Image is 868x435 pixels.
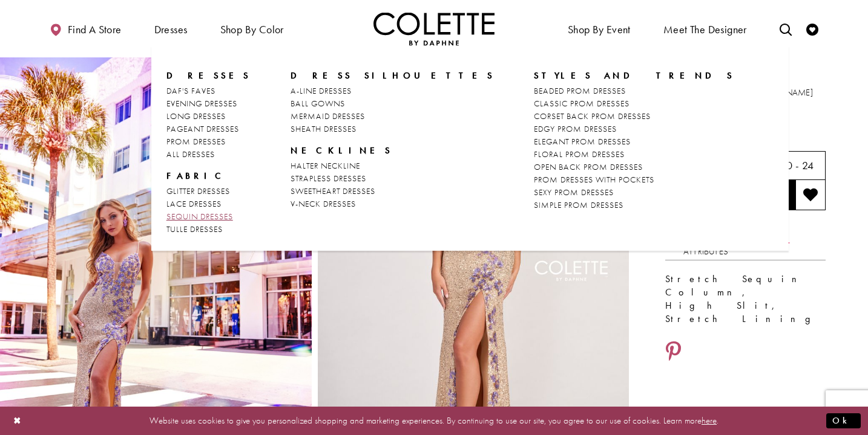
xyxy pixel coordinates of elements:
[665,341,682,364] a: Share using Pinterest - Opens in new tab
[665,272,826,326] div: Stretch Sequin Column, High Slit, Stretch Lining
[534,111,651,121] span: CORSET BACK PROM DRESSES
[534,173,734,186] a: PROM DRESSES WITH POCKETS
[87,413,781,429] p: Website uses cookies to give you personalized shopping and marketing experiences. By continuing t...
[166,148,251,161] a: ALL DRESSES
[795,180,826,210] button: Add to wishlist
[534,85,734,97] a: BEADED PROM DRESSES
[291,185,495,198] a: SWEETHEART DRESSES
[166,185,251,198] a: GLITTER DRESSES
[780,159,814,172] h5: 00 - 24
[291,69,495,82] span: DRESS SILHOUETTES
[534,149,625,159] span: FLORAL PROM DRESSES
[68,24,122,36] span: Find a store
[166,123,239,134] span: PAGEANT DRESSES
[166,69,251,82] span: Dresses
[7,410,28,431] button: Close Dialog
[534,161,643,172] span: OPEN BACK PROM DRESSES
[291,110,495,123] a: MERMAID DRESSES
[534,199,623,210] span: SIMPLE PROM DRESSES
[166,135,251,148] a: PROM DRESSES
[166,210,251,223] a: SEQUIN DRESSES
[534,186,734,199] a: SEXY PROM DRESSES
[166,98,237,109] span: EVENING DRESSES
[166,85,215,96] span: DAF'S FAVES
[534,199,734,211] a: SIMPLE PROM DRESSES
[166,111,226,121] span: LONG DRESSES
[291,98,345,109] span: BALL GOWNS
[373,12,495,45] img: Colette by Daphne
[534,98,630,109] span: CLASSIC PROM DRESSES
[568,24,631,36] span: Shop By Event
[291,85,495,97] a: A-LINE DRESSES
[534,69,734,82] span: STYLES AND TRENDS
[217,12,287,45] span: Shop by color
[151,12,191,45] span: Dresses
[777,12,795,45] a: Toggle search
[534,187,614,198] span: SEXY PROM DRESSES
[166,85,251,97] a: DAF'S FAVES
[166,149,215,159] span: ALL DRESSES
[166,170,251,182] span: FABRIC
[291,198,495,210] a: V-NECK DRESSES
[803,12,821,45] a: Check Wishlist
[166,198,251,210] a: LACE DRESSES
[166,198,222,209] span: LACE DRESSES
[534,174,654,185] span: PROM DRESSES WITH POCKETS
[534,123,734,135] a: EDGY PROM DRESSES
[291,185,375,196] span: SWEETHEART DRESSES
[826,413,861,428] button: Submit Dialog
[291,144,392,156] span: NECKLINES
[534,110,734,123] a: CORSET BACK PROM DRESSES
[291,123,495,135] a: SHEATH DRESSES
[663,24,747,36] span: Meet the designer
[291,159,495,172] a: HALTER NECKLINE
[702,414,717,427] a: here
[291,160,360,171] span: HALTER NECKLINE
[291,173,366,184] span: STRAPLESS DRESSES
[534,97,734,110] a: CLASSIC PROM DRESSES
[291,111,365,121] span: MERMAID DRESSES
[166,185,230,196] span: GLITTER DRESSES
[665,114,826,137] div: Product color controls state depends on size chosen
[166,110,251,123] a: LONG DRESSES
[291,172,495,185] a: STRAPLESS DRESSES
[166,170,227,182] span: FABRIC
[534,85,626,96] span: BEADED PROM DRESSES
[166,97,251,110] a: EVENING DRESSES
[166,136,226,147] span: PROM DRESSES
[291,198,356,209] span: V-NECK DRESSES
[534,148,734,161] a: FLORAL PROM DRESSES
[291,123,357,134] span: SHEATH DRESSES
[683,243,728,260] a: Attributes
[166,223,251,236] a: TULLE DRESSES
[291,144,495,156] span: NECKLINES
[291,97,495,110] a: BALL GOWNS
[47,12,124,45] a: Find a store
[220,24,284,36] span: Shop by color
[565,12,634,45] span: Shop By Event
[534,123,617,134] span: EDGY PROM DRESSES
[660,12,750,45] a: Meet the designer
[534,161,734,173] a: OPEN BACK PROM DRESSES
[154,24,188,36] span: Dresses
[534,136,631,147] span: ELEGANT PROM DRESSES
[534,135,734,148] a: ELEGANT PROM DRESSES
[166,123,251,135] a: PAGEANT DRESSES
[166,224,223,234] span: TULLE DRESSES
[166,211,233,222] span: SEQUIN DRESSES
[373,12,495,45] a: Visit Home Page
[291,85,352,96] span: A-LINE DRESSES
